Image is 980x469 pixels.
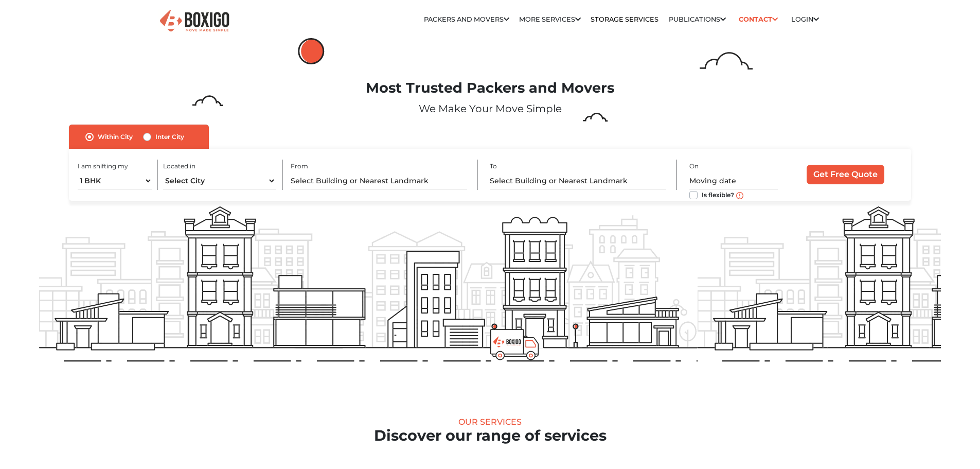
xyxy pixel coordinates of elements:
[424,15,509,23] a: Packers and Movers
[98,131,133,143] label: Within City
[291,172,467,190] input: Select Building or Nearest Landmark
[158,9,230,34] img: Boxigo
[39,80,941,97] h1: Most Trusted Packers and Movers
[155,131,184,143] label: Inter City
[689,162,699,171] label: On
[669,15,726,23] a: Publications
[490,329,539,360] img: boxigo_prackers_and_movers_truck
[807,165,884,184] input: Get Free Quote
[519,15,581,23] a: More services
[702,189,734,200] label: Is flexible?
[791,15,819,23] a: Login
[736,192,743,199] img: move_date_info
[39,101,941,116] p: We Make Your Move Simple
[689,172,778,190] input: Moving date
[591,15,658,23] a: Storage Services
[490,162,497,171] label: To
[291,162,308,171] label: From
[39,417,941,427] div: Our Services
[39,427,941,445] h2: Discover our range of services
[490,172,666,190] input: Select Building or Nearest Landmark
[78,162,128,171] label: I am shifting my
[736,11,781,27] a: Contact
[163,162,195,171] label: Located in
